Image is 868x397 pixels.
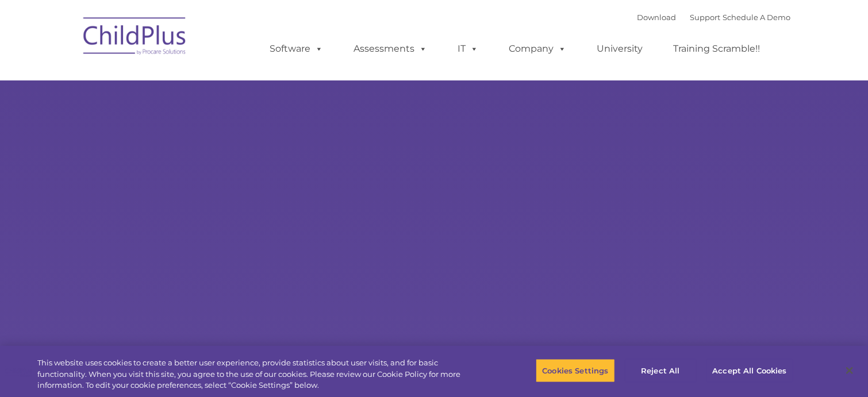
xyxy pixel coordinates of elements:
[78,9,193,67] img: ChildPlus by Procare Solutions
[258,37,335,60] a: Software
[446,37,490,60] a: IT
[342,37,439,60] a: Assessments
[37,357,478,391] div: This website uses cookies to create a better user experience, provide statistics about user visit...
[585,37,654,60] a: University
[637,13,790,22] font: |
[497,37,578,60] a: Company
[706,359,793,383] button: Accept All Cookies
[536,359,614,383] button: Cookies Settings
[625,359,697,383] button: Reject All
[723,13,790,22] a: Schedule A Demo
[637,13,676,22] a: Download
[690,13,720,22] a: Support
[837,358,862,383] button: Close
[662,37,771,60] a: Training Scramble!!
